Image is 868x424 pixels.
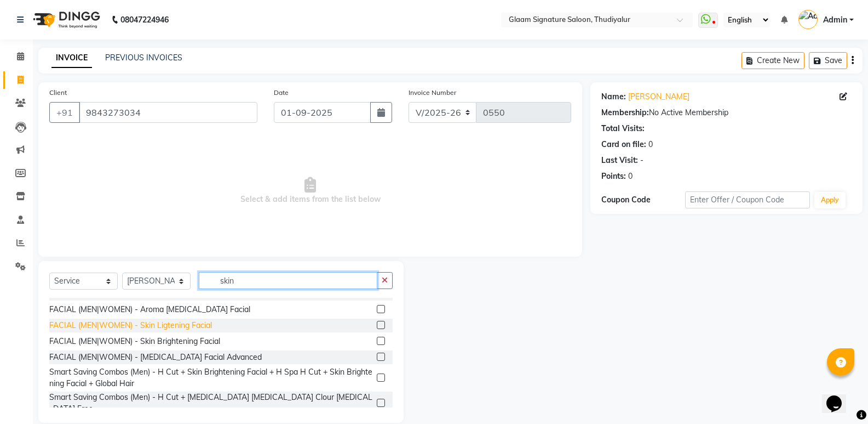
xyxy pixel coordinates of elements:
[648,139,653,150] div: 0
[49,352,262,363] div: FACIAL (MEN|WOMEN) - [MEDICAL_DATA] Facial Advanced
[640,155,643,166] div: -
[49,88,67,98] label: Client
[199,272,377,289] input: Search or Scan
[601,107,649,118] div: Membership:
[601,194,685,206] div: Coupon Code
[741,52,804,69] button: Create New
[49,136,571,246] span: Select & add items from the list below
[51,48,92,68] a: INVOICE
[601,155,638,166] div: Last Visit:
[49,392,372,415] div: Smart Saving Combos (Men) - H Cut + [MEDICAL_DATA] [MEDICAL_DATA] Clour [MEDICAL_DATA] Free
[49,336,220,347] div: FACIAL (MEN|WOMEN) - Skin Brightening Facial
[49,320,212,331] div: FACIAL (MEN|WOMEN) - Skin Ligtening Facial
[685,191,810,208] input: Enter Offer / Coupon Code
[49,102,80,123] button: +91
[601,123,645,134] div: Total Visits:
[601,91,626,103] div: Name:
[274,88,289,98] label: Date
[823,14,847,26] span: Admin
[28,4,103,35] img: logo
[49,304,250,315] div: FACIAL (MEN|WOMEN) - Aroma [MEDICAL_DATA] Facial
[409,88,456,98] label: Invoice Number
[628,171,633,182] div: 0
[79,102,257,123] input: Search by Name/Mobile/Email/Code
[601,139,646,150] div: Card on file:
[798,10,818,29] img: Admin
[628,91,689,103] a: [PERSON_NAME]
[601,107,852,118] div: No Active Membership
[105,53,182,63] a: PREVIOUS INVOICES
[120,4,169,35] b: 08047224946
[601,171,626,182] div: Points:
[809,52,847,69] button: Save
[49,366,372,389] div: Smart Saving Combos (Men) - H Cut + Skin Brightening Facial + H Spa H Cut + Skin Brightening Faci...
[822,380,857,413] iframe: chat widget
[814,192,846,208] button: Apply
